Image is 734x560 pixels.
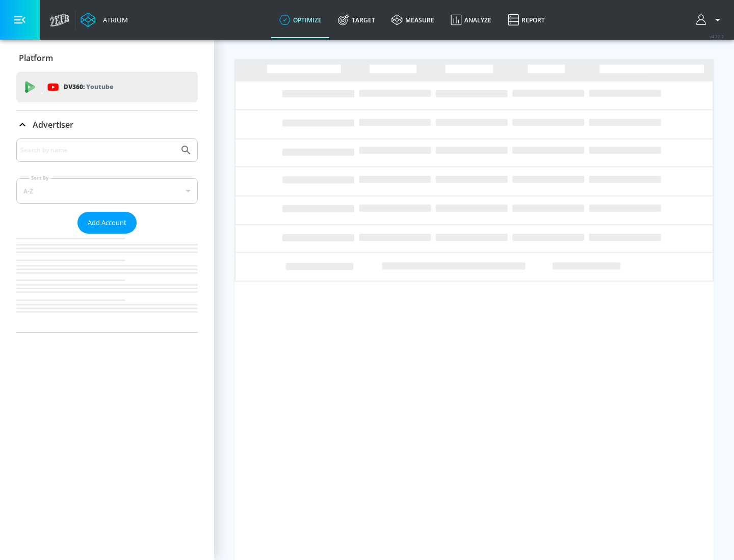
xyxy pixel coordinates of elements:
a: measure [383,2,442,38]
div: Platform [16,44,198,72]
p: Youtube [86,81,113,92]
p: Advertiser [33,119,73,130]
p: Platform [19,52,53,64]
div: A-Z [16,178,198,204]
a: optimize [271,2,330,38]
span: v 4.22.2 [710,34,724,39]
span: Add Account [88,217,126,229]
nav: list of Advertiser [16,234,198,332]
p: DV360: [64,81,113,93]
label: Sort By [29,175,51,181]
a: Atrium [81,12,128,27]
a: Analyze [442,2,500,38]
div: Advertiser [16,110,198,139]
button: Add Account [77,212,137,234]
div: DV360: Youtube [16,72,198,102]
div: Atrium [99,15,128,24]
input: Search by name [20,144,175,157]
a: Report [500,2,553,38]
div: Advertiser [16,138,198,332]
a: Target [330,2,383,38]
